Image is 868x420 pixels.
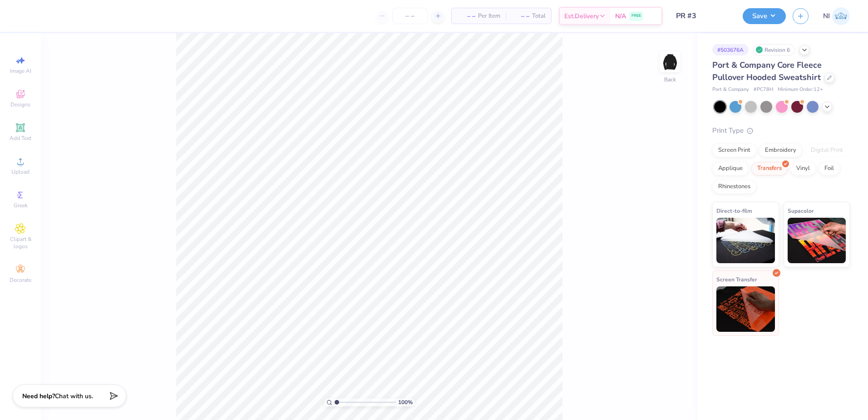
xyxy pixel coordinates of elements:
img: Screen Transfer [716,286,775,332]
div: Back [664,75,676,84]
div: Digital Print [805,144,849,157]
div: Rhinestones [712,180,756,194]
a: NI [823,7,850,25]
img: Supacolor [788,218,846,263]
div: # 503676A [712,44,749,55]
span: Clipart & logos [5,235,36,250]
span: Est. Delivery [564,11,599,21]
div: Print Type [712,125,850,136]
div: Revision 6 [753,44,795,55]
div: Vinyl [790,162,816,175]
span: Port & Company Core Fleece Pullover Hooded Sweatshirt [712,60,822,83]
span: Direct-to-film [716,206,752,215]
div: Embroidery [759,144,802,157]
img: Back [661,53,679,71]
strong: Need help? [22,392,55,400]
span: 100 % [398,398,413,406]
span: Supacolor [788,206,814,215]
img: Direct-to-film [716,218,775,263]
span: Greek [14,202,28,209]
span: Total [532,11,546,21]
span: Add Text [10,135,31,142]
div: Foil [819,162,840,175]
span: – – [457,11,475,21]
span: Image AI [10,67,31,75]
span: FREE [631,13,641,19]
span: Port & Company [712,86,749,94]
div: Transfers [751,162,788,175]
span: Designs [10,101,30,108]
div: Screen Print [712,144,756,157]
span: Chat with us. [55,392,93,400]
span: Minimum Order: 12 + [778,86,823,94]
span: Screen Transfer [716,275,757,284]
span: NI [823,11,830,21]
span: Upload [11,168,30,175]
div: Applique [712,162,749,175]
input: Untitled Design [669,7,736,25]
span: # PC78H [754,86,773,94]
span: N/A [615,11,626,21]
span: Decorate [10,276,31,284]
span: – – [511,11,529,21]
input: – – [392,8,428,24]
button: Save [743,8,786,24]
img: Nicole Isabelle Dimla [832,7,850,25]
span: Per Item [478,11,500,21]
